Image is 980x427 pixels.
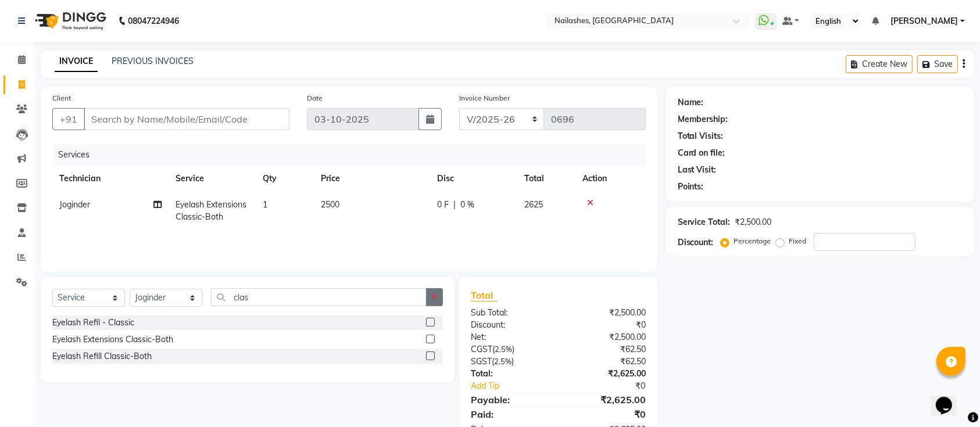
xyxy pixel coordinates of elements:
div: ₹0 [558,407,654,421]
th: Total [517,166,575,192]
a: INVOICE [55,51,98,72]
button: Save [917,55,958,73]
div: ₹62.50 [558,343,654,356]
a: PREVIOUS INVOICES [112,56,194,66]
span: 0 F [437,199,449,211]
div: ₹0 [558,319,654,331]
a: Add Tip [462,380,574,392]
div: ₹2,500.00 [558,307,654,319]
th: Price [314,166,430,192]
div: Total Visits: [678,130,724,142]
label: Date [307,93,323,103]
button: +91 [52,108,85,130]
span: 1 [263,199,267,210]
div: Card on file: [678,147,725,159]
span: CGST [471,344,492,354]
div: Eyelash Refill Classic-Both [52,350,152,363]
span: Total [471,289,498,302]
div: Paid: [462,407,558,421]
input: Search or Scan [211,288,427,306]
div: Payable: [462,393,558,407]
div: Eyelash Extensions Classic-Both [52,333,173,346]
th: Disc [430,166,517,192]
div: Eyelash Refil - Classic [52,317,134,329]
div: Membership: [678,113,728,125]
div: Last Visit: [678,164,717,176]
div: ₹2,500.00 [558,331,654,343]
span: Joginder [59,199,90,210]
span: 2625 [524,199,543,210]
div: Discount: [678,236,714,249]
img: logo [30,5,109,37]
span: 0 % [460,199,474,211]
span: Eyelash Extensions Classic-Both [176,199,246,222]
span: | [453,199,456,211]
span: SGST [471,356,492,367]
div: Discount: [462,319,558,331]
div: ₹2,625.00 [558,368,654,380]
div: ( ) [462,343,558,356]
span: [PERSON_NAME] [890,15,958,27]
div: Total: [462,368,558,380]
label: Fixed [789,236,807,246]
th: Action [575,166,646,192]
label: Percentage [734,236,771,246]
div: ₹2,625.00 [558,393,654,407]
th: Technician [52,166,169,192]
div: Service Total: [678,216,731,228]
label: Invoice Number [459,93,510,103]
input: Search by Name/Mobile/Email/Code [84,108,289,130]
th: Qty [256,166,314,192]
div: Name: [678,96,704,109]
div: Sub Total: [462,307,558,319]
b: 08047224946 [128,5,179,37]
label: Client [52,93,71,103]
button: Create New [846,55,913,73]
span: 2500 [321,199,339,210]
div: ₹0 [574,380,654,392]
div: Net: [462,331,558,343]
div: ( ) [462,356,558,368]
span: 2.5% [494,357,512,366]
th: Service [169,166,256,192]
div: Points: [678,181,704,193]
iframe: chat widget [931,381,968,415]
div: ₹2,500.00 [735,216,772,228]
span: 2.5% [495,345,512,354]
div: Services [53,144,654,166]
div: ₹62.50 [558,356,654,368]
